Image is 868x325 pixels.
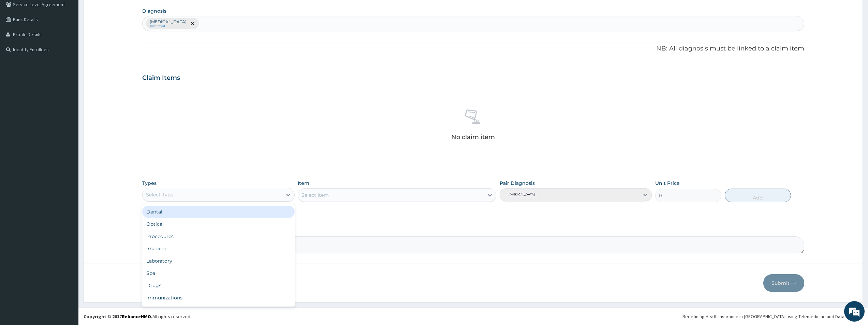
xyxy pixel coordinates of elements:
[142,8,166,14] label: Diagnosis
[682,313,863,320] div: Redefining Heath Insurance in [GEOGRAPHIC_DATA] using Telemedicine and Data Science!
[142,230,294,242] div: Procedures
[451,134,495,141] p: No claim item
[500,180,535,187] label: Pair Diagnosis
[3,186,130,210] textarea: Type your message and hit 'Enter'
[142,304,294,316] div: Others
[725,189,791,202] button: Add
[78,308,868,325] footer: All rights reserved.
[142,218,294,230] div: Optical
[142,279,294,292] div: Drugs
[298,180,309,187] label: Item
[35,38,115,47] div: Chat with us now
[146,191,173,198] div: Select Type
[142,242,294,255] div: Imaging
[142,206,294,218] div: Dental
[13,34,28,51] img: d_794563401_company_1708531726252_794563401
[142,74,180,82] h3: Claim Items
[40,86,94,155] span: We're online!
[84,313,152,320] strong: Copyright © 2017 .
[763,274,804,292] button: Submit
[142,44,804,53] p: NB: All diagnosis must be linked to a claim item
[142,267,294,279] div: Spa
[142,180,157,186] label: Types
[122,313,151,320] a: RelianceHMO
[112,3,128,20] div: Minimize live chat window
[142,255,294,267] div: Laboratory
[655,180,680,187] label: Unit Price
[142,292,294,304] div: Immunizations
[142,227,804,233] label: Comment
